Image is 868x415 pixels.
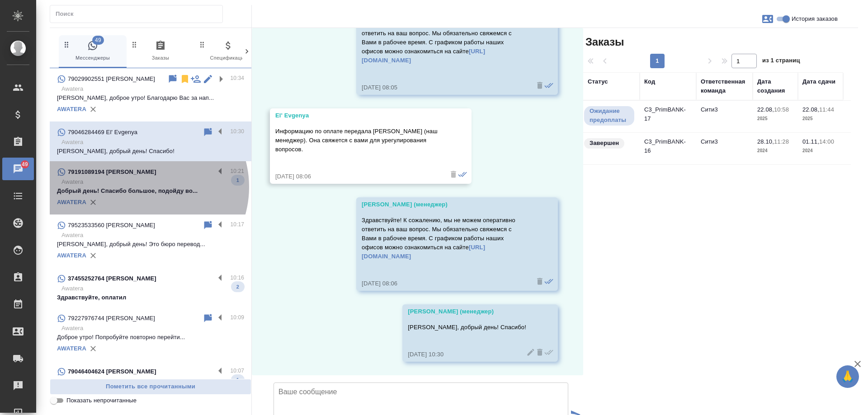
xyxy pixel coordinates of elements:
[757,114,793,123] p: 2025
[50,379,251,395] button: Пометить все прочитанными
[644,77,655,86] div: Код
[590,139,619,148] p: Завершен
[68,75,155,84] p: 79029902551 [PERSON_NAME]
[68,221,155,230] p: 79523533560 [PERSON_NAME]
[588,77,608,86] div: Статус
[55,382,246,392] span: Пометить все прочитанными
[57,93,244,103] p: [PERSON_NAME], доброе утро! Благодарю Вас за нап...
[275,127,440,154] p: Информацию по оплате передала [PERSON_NAME] (наш менеджер). Она свяжется с вами для урегулировани...
[640,133,696,164] td: C3_PrimBANK-16
[701,77,748,95] div: Ответственная команда
[50,268,251,308] div: 37455252764 [PERSON_NAME]10:16AwateraЗдравствуйте, оплатил2
[92,36,104,45] span: 49
[836,365,859,388] button: 🙏
[762,55,800,68] span: из 1 страниц
[802,114,839,123] p: 2025
[16,160,33,169] span: 49
[66,396,137,405] span: Показать непрочитанные
[203,127,213,138] div: Пометить непрочитанным
[757,146,793,155] p: 2024
[757,106,774,113] p: 22.08,
[68,274,156,283] p: 37455252764 [PERSON_NAME]
[179,74,190,84] svg: Отписаться
[130,40,191,62] span: Заказы
[231,282,245,291] span: 2
[203,313,213,324] div: Пометить непрочитанным
[2,158,34,180] a: 49
[61,84,244,93] p: Awatera
[757,77,793,95] div: Дата создания
[230,167,244,176] p: 10:21
[61,284,244,293] p: Awatera
[802,146,839,155] p: 2024
[583,35,624,49] span: Заказы
[57,187,244,196] p: Добрый день! Спасибо большое, подойду во...
[62,40,123,62] span: Мессенджеры
[57,147,244,156] p: [PERSON_NAME], добрый день! Спасибо!
[802,106,819,113] p: 22.08,
[408,307,526,316] div: [PERSON_NAME] (менеджер)
[61,377,244,386] p: Awatera
[203,74,213,84] div: Редактировать контакт
[408,350,526,359] div: [DATE] 10:30
[362,216,526,261] p: Здравствуйте! К сожалению, мы не можем оперативно ответить на ваш вопрос. Мы обязательно свяжемся...
[590,107,629,125] p: Ожидание предоплаты
[819,106,834,113] p: 11:44
[362,83,526,92] div: [DATE] 08:05
[50,68,251,121] div: 79029902551 [PERSON_NAME]10:34Awatera[PERSON_NAME], доброе утро! Благодарю Вас за нап...AWATERA
[61,324,244,333] p: Awatera
[61,138,244,147] p: Awatera
[50,361,251,414] div: 79046404624 [PERSON_NAME]10:07AwateraДоброе утро! Спасибо, уточню информацию ...1AWATERA
[757,138,774,145] p: 28.10,
[802,138,819,145] p: 01.11,
[230,74,244,83] p: 10:34
[167,74,178,84] div: Пометить непрочитанным
[230,313,244,322] p: 10:09
[62,40,71,49] svg: Зажми и перетащи, чтобы поменять порядок вкладок
[362,279,526,288] div: [DATE] 08:06
[362,20,526,65] p: Здравствуйте! К сожалению, мы не можем оперативно ответить на ваш вопрос. Мы обязательно свяжемся...
[86,103,100,116] button: Удалить привязку
[57,333,244,342] p: Доброе утро! Попробуйте повторно перейти...
[61,231,244,240] p: Awatera
[792,14,838,23] span: История заказов
[130,40,139,49] svg: Зажми и перетащи, чтобы поменять порядок вкладок
[696,133,753,164] td: Сити3
[50,308,251,361] div: 79227976744 [PERSON_NAME]10:09AwateraДоброе утро! Попробуйте повторно перейти...AWATERA
[231,375,245,384] span: 1
[362,48,485,64] a: [URL][DOMAIN_NAME]
[57,240,244,249] p: [PERSON_NAME], добрый день! Это бюро перевод...
[231,176,245,185] span: 1
[774,106,789,113] p: 10:58
[230,127,244,136] p: 10:30
[275,172,440,181] div: [DATE] 08:06
[61,177,244,187] p: Awatera
[50,121,251,161] div: 79046284469 El' Evgenya10:30Awatera[PERSON_NAME], добрый день! Спасибо!
[57,106,86,112] a: AWATERA
[86,342,100,355] button: Удалить привязку
[198,40,259,62] span: Спецификации
[57,293,244,302] p: Здравствуйте, оплатил
[57,199,86,205] a: AWATERA
[802,77,835,86] div: Дата сдачи
[362,200,526,209] div: [PERSON_NAME] (менеджер)
[50,161,251,214] div: 79191089194 [PERSON_NAME]10:21AwateraДобрый день! Спасибо большое, подойду во...1AWATERA
[774,138,789,145] p: 11:28
[203,220,213,231] div: Пометить непрочитанным
[840,367,855,386] span: 🙏
[819,138,834,145] p: 14:00
[68,168,156,177] p: 79191089194 [PERSON_NAME]
[56,8,222,20] input: Поиск
[190,74,201,84] div: Подписать на чат другого
[57,252,86,259] a: AWATERA
[68,367,156,376] p: 79046404624 [PERSON_NAME]
[57,345,86,352] a: AWATERA
[275,111,440,120] div: El' Evgenya
[362,244,485,260] a: [URL][DOMAIN_NAME]
[198,40,207,49] svg: Зажми и перетащи, чтобы поменять порядок вкладок
[230,366,244,375] p: 10:07
[757,8,778,30] button: Заявки
[696,101,753,132] td: Сити3
[86,249,100,262] button: Удалить привязку
[68,128,137,137] p: 79046284469 El' Evgenya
